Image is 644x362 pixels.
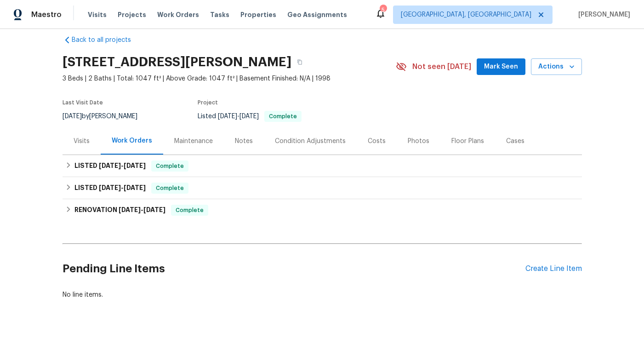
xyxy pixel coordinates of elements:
[74,183,146,194] h6: LISTED
[408,137,429,146] div: Photos
[477,58,525,75] button: Mark Seen
[112,136,152,145] div: Work Orders
[157,10,199,19] span: Work Orders
[63,100,103,105] span: Last Visit Date
[88,10,107,19] span: Visits
[218,113,237,120] span: [DATE]
[239,113,259,120] span: [DATE]
[99,162,121,169] span: [DATE]
[124,184,146,191] span: [DATE]
[63,199,582,221] div: RENOVATION [DATE]-[DATE]Complete
[63,74,396,83] span: 3 Beds | 2 Baths | Total: 1047 ft² | Above Grade: 1047 ft² | Basement Finished: N/A | 1998
[152,161,188,171] span: Complete
[63,57,291,67] h2: [STREET_ADDRESS][PERSON_NAME]
[63,177,582,199] div: LISTED [DATE]-[DATE]Complete
[240,10,276,19] span: Properties
[218,113,259,120] span: -
[380,6,386,15] div: 5
[174,137,213,146] div: Maintenance
[506,137,524,146] div: Cases
[63,113,82,120] span: [DATE]
[265,114,301,119] span: Complete
[575,10,630,19] span: [PERSON_NAME]
[538,61,575,73] span: Actions
[99,184,146,191] span: -
[525,264,582,273] div: Create Line Item
[152,184,188,193] span: Complete
[99,162,146,169] span: -
[63,290,582,299] div: No line items.
[172,206,207,215] span: Complete
[63,35,151,45] a: Back to all projects
[99,184,121,191] span: [DATE]
[412,62,471,71] span: Not seen [DATE]
[484,61,518,73] span: Mark Seen
[119,207,141,213] span: [DATE]
[401,10,531,19] span: [GEOGRAPHIC_DATA], [GEOGRAPHIC_DATA]
[31,10,62,19] span: Maestro
[451,137,484,146] div: Floor Plans
[74,161,146,172] h6: LISTED
[275,137,346,146] div: Condition Adjustments
[143,207,165,213] span: [DATE]
[210,11,229,18] span: Tasks
[119,207,165,213] span: -
[531,58,582,75] button: Actions
[124,162,146,169] span: [DATE]
[287,10,347,19] span: Geo Assignments
[368,137,386,146] div: Costs
[291,54,308,70] button: Copy Address
[235,137,253,146] div: Notes
[198,100,218,105] span: Project
[74,205,165,216] h6: RENOVATION
[198,113,302,120] span: Listed
[63,111,148,122] div: by [PERSON_NAME]
[118,10,146,19] span: Projects
[74,137,90,146] div: Visits
[63,247,525,290] h2: Pending Line Items
[63,155,582,177] div: LISTED [DATE]-[DATE]Complete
